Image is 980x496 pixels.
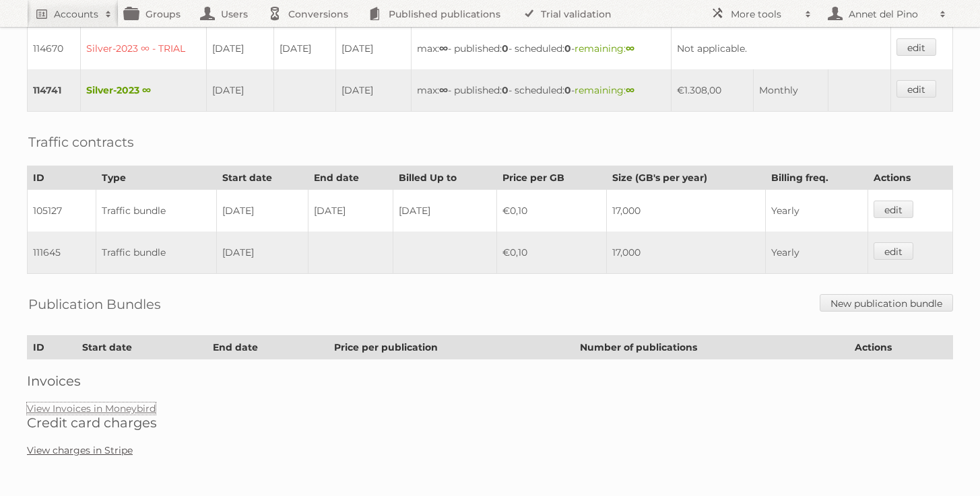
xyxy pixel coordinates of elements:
[606,232,765,274] td: 17,000
[308,190,393,232] td: [DATE]
[874,242,913,260] a: edit
[28,336,77,359] th: ID
[96,166,216,190] th: Type
[393,190,496,232] td: [DATE]
[753,69,828,112] td: Monthly
[896,38,936,56] a: edit
[76,336,207,359] th: Start date
[80,69,207,112] td: Silver-2023 ∞
[27,444,133,456] a: View charges in Stripe
[335,28,411,69] td: [DATE]
[27,373,953,389] h2: Invoices
[217,190,308,232] td: [DATE]
[575,84,634,96] span: remaining:
[671,69,753,112] td: €1.308,00
[765,232,868,274] td: Yearly
[502,42,509,55] strong: 0
[439,84,448,96] strong: ∞
[626,42,634,55] strong: ∞
[207,336,328,359] th: End date
[564,84,571,96] strong: 0
[502,84,509,96] strong: 0
[412,28,672,69] td: max: - published: - scheduled: -
[28,232,96,274] td: 111645
[273,28,335,69] td: [DATE]
[765,166,868,190] th: Billing freq.
[496,232,606,274] td: €0,10
[671,28,891,69] td: Not applicable.
[496,190,606,232] td: €0,10
[896,80,936,98] a: edit
[731,7,798,21] h2: More tools
[27,402,156,415] a: View Invoices in Moneybird
[849,336,953,359] th: Actions
[765,190,868,232] td: Yearly
[207,69,273,112] td: [DATE]
[564,42,571,55] strong: 0
[328,336,574,359] th: Price per publication
[28,69,81,112] td: 114741
[845,7,933,21] h2: Annet del Pino
[412,69,672,112] td: max: - published: - scheduled: -
[28,132,134,152] h2: Traffic contracts
[28,28,81,69] td: 114670
[393,166,496,190] th: Billed Up to
[308,166,393,190] th: End date
[626,84,634,96] strong: ∞
[496,166,606,190] th: Price per GB
[335,69,411,112] td: [DATE]
[217,232,308,274] td: [DATE]
[439,42,448,55] strong: ∞
[207,28,273,69] td: [DATE]
[28,294,161,314] h2: Publication Bundles
[96,190,216,232] td: Traffic bundle
[574,336,849,359] th: Number of publications
[575,42,634,55] span: remaining:
[606,166,765,190] th: Size (GB's per year)
[80,28,207,69] td: Silver-2023 ∞ - TRIAL
[27,415,953,431] h2: Credit card charges
[217,166,308,190] th: Start date
[874,201,913,218] a: edit
[606,190,765,232] td: 17,000
[28,166,96,190] th: ID
[54,7,98,21] h2: Accounts
[820,294,953,312] a: New publication bundle
[868,166,953,190] th: Actions
[28,190,96,232] td: 105127
[96,232,216,274] td: Traffic bundle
